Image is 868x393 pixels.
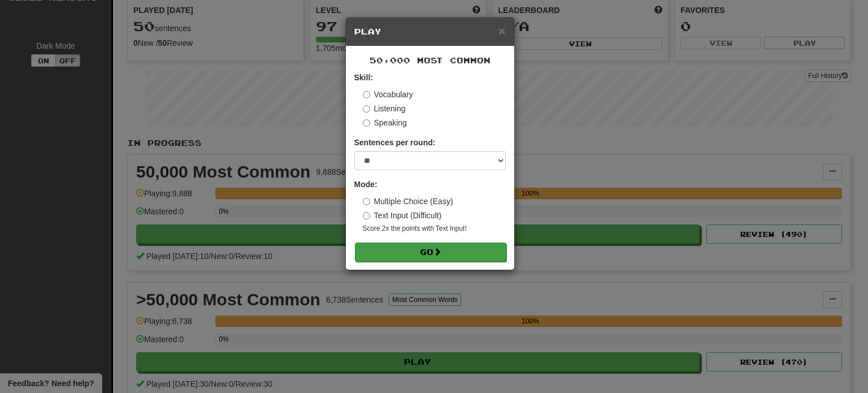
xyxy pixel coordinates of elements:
strong: Skill: [354,73,373,82]
input: Speaking [363,119,370,127]
input: Listening [363,105,370,113]
h5: Play [354,26,506,37]
span: × [498,24,505,37]
button: Close [498,25,505,37]
strong: Mode: [354,180,377,189]
label: Listening [363,103,406,114]
label: Vocabulary [363,89,413,100]
label: Sentences per round: [354,137,436,148]
input: Vocabulary [363,91,370,98]
label: Text Input (Difficult) [363,210,442,221]
input: Multiple Choice (Easy) [363,198,370,205]
button: Go [355,243,506,262]
small: Score 2x the points with Text Input ! [363,224,506,234]
label: Multiple Choice (Easy) [363,196,453,207]
span: 50,000 Most Common [370,55,491,65]
input: Text Input (Difficult) [363,212,370,219]
label: Speaking [363,117,407,128]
